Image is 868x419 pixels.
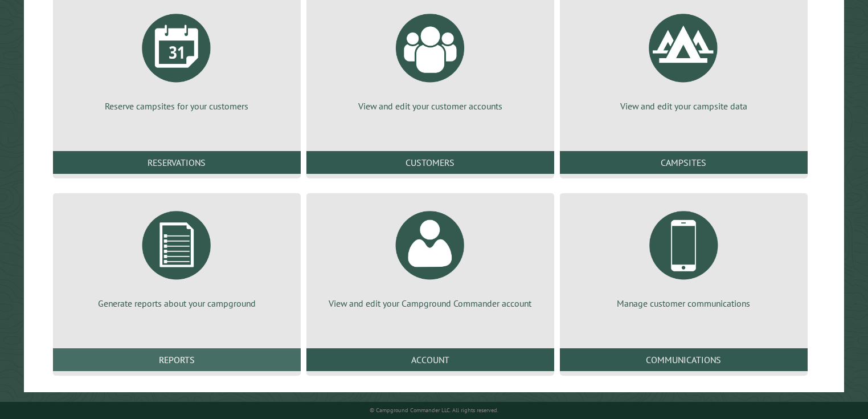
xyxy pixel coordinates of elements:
a: Manage customer communications [574,202,794,310]
p: Reserve campsites for your customers [67,100,287,112]
a: Campsites [560,151,808,174]
p: Generate reports about your campground [67,297,287,310]
p: View and edit your Campground Commander account [320,297,541,310]
small: © Campground Commander LLC. All rights reserved. [370,406,498,414]
p: Manage customer communications [574,297,794,310]
a: Customers [306,151,554,174]
a: View and edit your customer accounts [320,5,541,112]
a: Communications [560,348,808,371]
a: View and edit your Campground Commander account [320,202,541,310]
p: View and edit your campsite data [574,100,794,112]
a: Reservations [53,151,301,174]
p: View and edit your customer accounts [320,100,541,112]
a: View and edit your campsite data [574,5,794,112]
a: Account [306,348,554,371]
a: Reserve campsites for your customers [67,5,287,112]
a: Generate reports about your campground [67,202,287,310]
a: Reports [53,348,301,371]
